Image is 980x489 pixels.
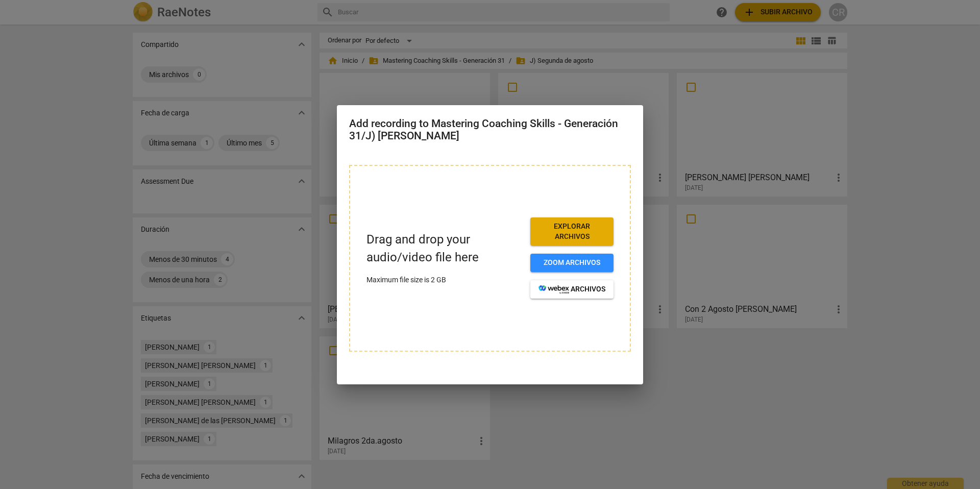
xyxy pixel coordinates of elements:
[538,284,605,295] span: archivos
[366,275,522,285] p: Maximum file size is 2 GB
[538,258,605,268] span: Zoom archivos
[530,254,614,272] button: Zoom archivos
[530,280,614,299] button: archivos
[530,217,614,246] button: Explorar archivos
[366,231,522,266] p: Drag and drop your audio/video file here
[538,222,605,241] span: Explorar archivos
[349,117,631,142] h2: Add recording to Mastering Coaching Skills - Generación 31/J) [PERSON_NAME]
